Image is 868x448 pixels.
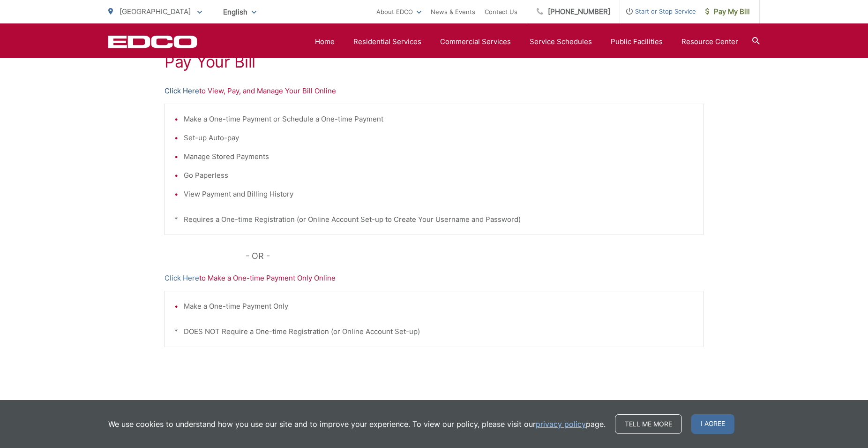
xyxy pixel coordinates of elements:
a: Resource Center [681,36,738,47]
a: Public Facilities [611,36,663,47]
a: Contact Us [485,6,517,17]
a: News & Events [431,6,475,17]
span: Pay My Bill [705,6,750,17]
a: Residential Services [353,36,421,47]
a: Service Schedules [530,36,592,47]
p: to View, Pay, and Manage Your Bill Online [165,85,703,97]
a: About EDCO [376,6,421,17]
a: Click Here [165,273,199,284]
li: Make a One-time Payment or Schedule a One-time Payment [184,114,694,125]
p: to Make a One-time Payment Only Online [165,273,703,284]
a: privacy policy [536,418,586,430]
a: EDCD logo. Return to the homepage. [108,35,197,48]
li: Go Paperless [184,170,694,181]
a: Click Here [165,85,199,97]
a: Commercial Services [440,36,511,47]
a: Home [315,36,335,47]
p: We use cookies to understand how you use our site and to improve your experience. To view our pol... [108,418,606,430]
p: * Requires a One-time Registration (or Online Account Set-up to Create Your Username and Password) [174,214,694,225]
li: View Payment and Billing History [184,189,694,200]
li: Set-up Auto-pay [184,132,694,144]
p: * DOES NOT Require a One-time Registration (or Online Account Set-up) [174,326,694,337]
span: English [216,4,263,20]
span: [GEOGRAPHIC_DATA] [120,7,191,16]
p: - OR - [246,249,704,263]
li: Manage Stored Payments [184,151,694,162]
h1: Pay Your Bill [165,53,703,71]
span: I agree [691,414,734,434]
li: Make a One-time Payment Only [184,301,694,312]
a: Tell me more [615,414,682,434]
